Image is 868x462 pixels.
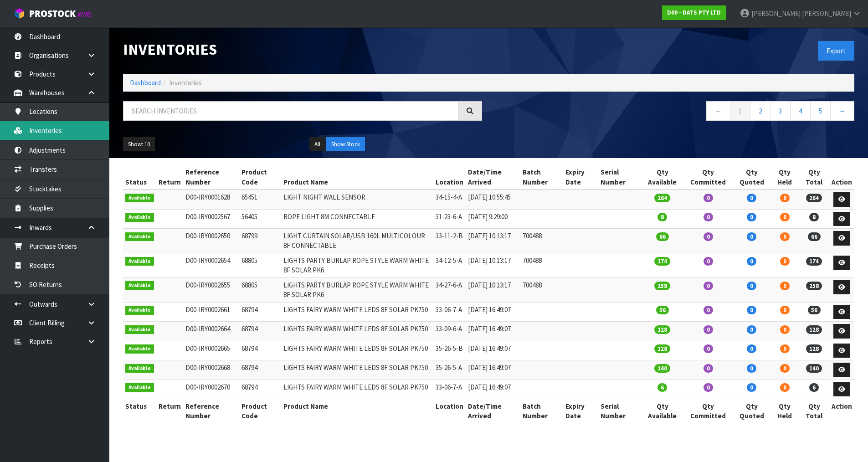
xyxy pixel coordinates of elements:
th: Qty Held [771,165,799,190]
th: Qty Held [771,399,799,423]
span: 174 [654,257,670,266]
a: 2 [750,101,770,121]
span: Available [125,325,154,334]
td: 68794 [239,360,281,380]
td: 31-23-6-A [433,209,466,229]
td: 700488 [520,253,563,277]
th: Serial Number [598,165,641,190]
span: 0 [780,383,790,392]
td: [DATE] 9:29:00 [466,209,521,229]
td: [DATE] 16:49:07 [466,380,521,399]
th: Return [156,399,183,423]
th: Date/Time Arrived [466,399,521,423]
td: 68794 [239,341,281,360]
span: 258 [654,282,670,290]
th: Qty Total [799,399,829,423]
span: 0 [780,306,790,314]
td: 35-26-5-B [433,341,466,360]
span: 0 [780,257,790,266]
span: 128 [806,325,822,334]
td: LIGHTS PARTY BURLAP ROPE STYLE WARM WHITE 8F SOLAR PK6 [281,277,433,302]
td: LIGHTS FAIRY WARM WHITE LEDS 8F SOLAR PK750 [281,302,433,322]
span: 128 [654,344,670,353]
h1: Inventories [123,41,482,58]
th: Qty Total [799,165,829,190]
th: Qty Available [642,165,684,190]
span: 0 [704,306,713,314]
td: 68805 [239,253,281,277]
td: 68805 [239,277,281,302]
td: LIGHTS FAIRY WARM WHITE LEDS 8F SOLAR PK750 [281,341,433,360]
small: WMS [77,10,92,19]
span: 0 [704,364,713,373]
span: Available [125,232,154,241]
span: 0 [780,344,790,353]
span: 0 [704,213,713,221]
th: Status [123,165,156,190]
span: 0 [747,232,756,241]
span: 0 [780,232,790,241]
span: 0 [780,194,790,202]
td: [DATE] 10:13:17 [466,229,521,253]
a: 3 [770,101,791,121]
th: Status [123,399,156,423]
td: 33-06-7-A [433,380,466,399]
span: 128 [654,325,670,334]
span: Available [125,257,154,266]
span: 0 [747,325,756,334]
span: 0 [704,194,713,202]
th: Date/Time Arrived [466,165,521,190]
td: [DATE] 16:49:07 [466,302,521,322]
td: D00-IRY0002655 [183,277,239,302]
span: 0 [704,325,713,334]
span: [PERSON_NAME] [802,9,851,18]
td: D00-IRY0002661 [183,302,239,322]
td: LIGHTS FAIRY WARM WHITE LEDS 8F SOLAR PK750 [281,322,433,341]
a: D00 - DATS PTY LTD [662,5,726,20]
th: Return [156,165,183,190]
span: 264 [654,194,670,202]
td: D00-IRY0002670 [183,380,239,399]
td: 700488 [520,229,563,253]
span: 0 [704,383,713,392]
td: 34-27-6-A [433,277,466,302]
td: LIGHT CURTAIN SOLAR/USB 160L MULTICOLOUR 8F CONNECTABLE [281,229,433,253]
th: Reference Number [183,165,239,190]
td: 56405 [239,209,281,229]
span: Available [125,194,154,203]
span: 0 [780,213,790,221]
span: 0 [704,344,713,353]
button: All [309,137,325,152]
td: 68794 [239,302,281,322]
span: Available [125,213,154,222]
span: 0 [747,306,756,314]
td: D00-IRY0002668 [183,360,239,380]
input: Search inventories [123,101,458,121]
th: Qty Quoted [733,165,771,190]
td: LIGHTS FAIRY WARM WHITE LEDS 8F SOLAR PK750 [281,380,433,399]
button: Export [818,41,854,61]
nav: Page navigation [496,101,855,123]
th: Expiry Date [563,165,598,190]
a: 4 [790,101,811,121]
span: 0 [747,344,756,353]
span: Inventories [169,78,202,87]
a: 1 [730,101,750,121]
span: ProStock [29,8,76,20]
td: D00-IRY0002650 [183,229,239,253]
span: 6 [657,383,667,392]
a: Dashboard [130,78,161,87]
span: 56 [656,306,669,314]
td: 34-12-5-A [433,253,466,277]
button: Show: 10 [123,137,155,152]
td: LIGHTS FAIRY WARM WHITE LEDS 8F SOLAR PK750 [281,360,433,380]
th: Reference Number [183,399,239,423]
td: D00-IRY0002567 [183,209,239,229]
td: 65451 [239,190,281,209]
td: D00-IRY0002665 [183,341,239,360]
strong: D00 - DATS PTY LTD [667,9,721,16]
span: 140 [806,364,822,373]
span: Available [125,344,154,354]
span: 0 [704,282,713,290]
a: 5 [810,101,831,121]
